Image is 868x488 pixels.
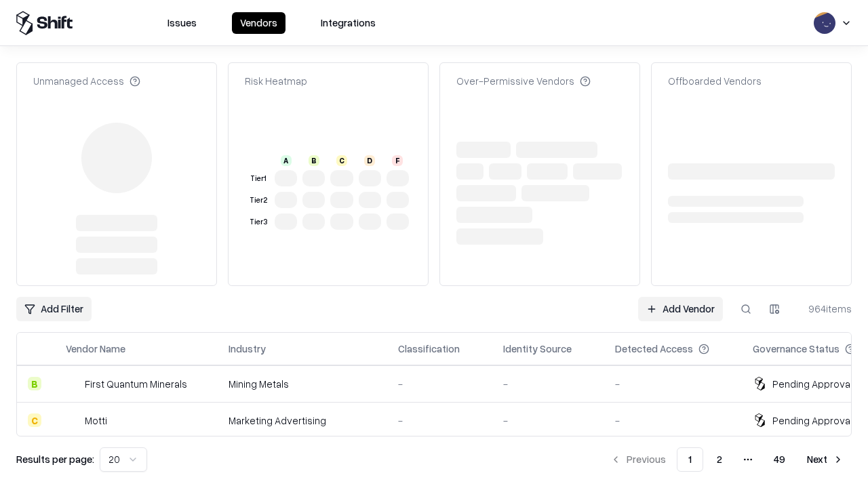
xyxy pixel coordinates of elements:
[392,155,403,166] div: F
[503,342,572,356] div: Identity Source
[456,74,591,88] div: Over-Permissive Vendors
[797,302,852,316] div: 964 items
[503,377,593,391] div: -
[66,413,79,427] img: Motti
[668,74,762,88] div: Offboarded Vendors
[229,377,376,391] div: Mining Metals
[602,447,852,472] nav: pagination
[232,12,285,34] button: Vendors
[248,195,269,206] div: Tier 2
[677,447,703,472] button: 1
[706,447,733,472] button: 2
[772,413,852,428] div: Pending Approval
[772,377,852,391] div: Pending Approval
[85,413,107,428] div: Motti
[615,413,731,428] div: -
[28,377,41,390] div: B
[503,413,593,428] div: -
[364,155,375,166] div: D
[245,74,307,88] div: Risk Heatmap
[248,173,269,184] div: Tier 1
[281,155,292,166] div: A
[398,413,481,428] div: -
[66,342,125,356] div: Vendor Name
[398,377,481,391] div: -
[763,447,796,472] button: 49
[313,12,384,34] button: Integrations
[753,342,840,356] div: Governance Status
[66,377,79,390] img: First Quantum Minerals
[398,342,460,356] div: Classification
[336,155,347,166] div: C
[615,377,731,391] div: -
[229,342,266,356] div: Industry
[16,452,94,466] p: Results per page:
[309,155,319,166] div: B
[799,447,852,472] button: Next
[33,74,140,88] div: Unmanaged Access
[85,377,187,391] div: First Quantum Minerals
[159,12,205,34] button: Issues
[248,216,269,228] div: Tier 3
[615,342,693,356] div: Detected Access
[16,297,92,321] button: Add Filter
[638,297,723,321] a: Add Vendor
[229,413,376,428] div: Marketing Advertising
[28,413,41,427] div: C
